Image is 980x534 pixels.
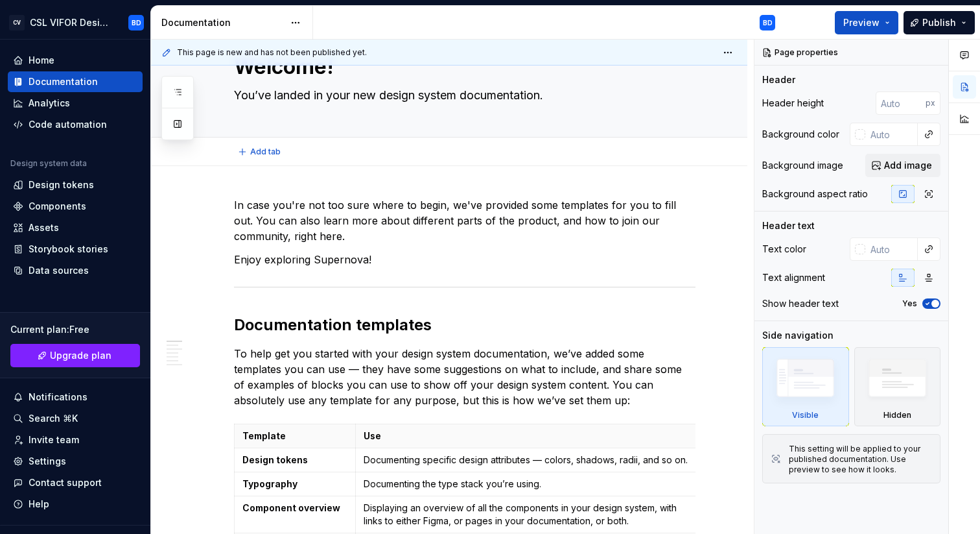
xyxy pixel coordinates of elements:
[8,430,143,450] a: Invite team
[8,93,143,114] a: Analytics
[29,433,79,446] div: Invite team
[29,455,66,468] div: Settings
[8,50,143,71] a: Home
[234,346,695,408] p: To help get you started with your design system documentation, we’ve added some templates you can...
[762,347,849,426] div: Visible
[10,323,140,336] div: Current plan : Free
[364,502,692,528] p: Displaying an overview of all the components in your design system, with links to either Figma, o...
[865,237,918,261] input: Auto
[8,175,143,195] a: Design tokens
[234,252,695,267] p: Enjoy exploring Supernova!
[8,217,143,238] a: Assets
[29,75,98,88] div: Documentation
[29,178,94,191] div: Design tokens
[904,11,975,34] button: Publish
[792,410,819,420] div: Visible
[231,51,693,82] textarea: Welcome!
[29,221,59,234] div: Assets
[8,408,143,429] button: Search ⌘K
[242,502,340,513] strong: Component overview
[762,329,834,342] div: Side navigation
[8,472,143,493] button: Contact support
[902,298,917,309] label: Yes
[234,315,695,335] h2: Documentation templates
[865,154,940,177] button: Add image
[29,412,78,425] div: Search ⌘K
[10,344,140,367] a: Upgrade plan
[762,271,825,284] div: Text alignment
[8,494,143,515] button: Help
[29,54,54,67] div: Home
[231,85,693,106] textarea: You’ve landed in your new design system documentation.
[364,454,692,467] p: Documenting specific design attributes — colors, shadows, radii, and so on.
[8,387,143,407] button: Notifications
[883,410,911,420] div: Hidden
[10,158,87,169] div: Design system data
[789,444,932,475] div: This setting will be applied to your published documentation. Use preview to see how it looks.
[3,8,148,36] button: CVCSL VIFOR Design SystemBD
[242,430,347,443] p: Template
[8,451,143,472] a: Settings
[835,11,898,34] button: Preview
[132,18,141,28] div: BD
[161,16,284,29] div: Documentation
[242,454,308,465] strong: Design tokens
[8,114,143,135] a: Code automation
[29,243,108,256] div: Storybook stories
[30,16,113,29] div: CSL VIFOR Design System
[926,98,935,108] p: px
[29,97,70,110] div: Analytics
[762,243,806,256] div: Text color
[29,498,49,511] div: Help
[234,197,695,244] p: In case you're not too sure where to begin, we've provided some templates for you to fill out. Yo...
[29,118,107,131] div: Code automation
[250,147,281,157] span: Add tab
[865,123,918,146] input: Auto
[762,188,868,200] div: Background aspect ratio
[8,260,143,281] a: Data sources
[762,73,795,86] div: Header
[762,128,839,141] div: Background color
[29,264,89,277] div: Data sources
[762,97,824,110] div: Header height
[762,219,815,232] div: Header text
[29,391,87,404] div: Notifications
[50,349,111,362] span: Upgrade plan
[884,159,932,172] span: Add image
[854,347,941,426] div: Hidden
[8,239,143,260] a: Storybook stories
[364,478,692,491] p: Documenting the type stack you’re using.
[922,16,956,29] span: Publish
[29,476,102,489] div: Contact support
[29,200,86,213] div: Components
[843,16,880,29] span: Preview
[762,297,839,310] div: Show header text
[9,15,25,30] div: CV
[364,430,692,443] p: Use
[8,196,143,217] a: Components
[177,47,367,58] span: This page is new and has not been published yet.
[234,143,286,161] button: Add tab
[8,71,143,92] a: Documentation
[876,91,926,115] input: Auto
[762,159,843,172] div: Background image
[763,18,773,28] div: BD
[242,478,297,489] strong: Typography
